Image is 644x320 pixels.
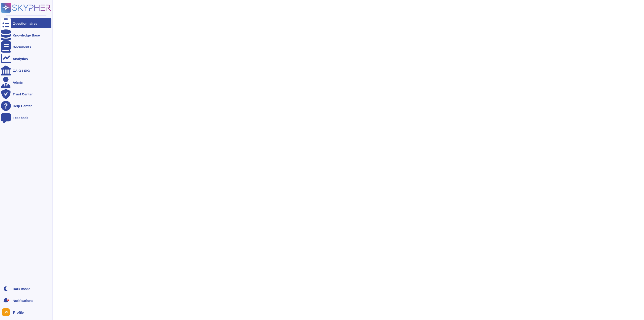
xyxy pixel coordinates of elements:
[7,299,9,301] div: 9+
[1,42,51,52] a: Documents
[13,311,24,314] span: Profile
[13,69,30,72] div: CAIQ / SIG
[13,104,32,108] div: Help Center
[13,45,31,49] div: Documents
[1,18,51,28] a: Questionnaires
[13,116,28,119] div: Feedback
[2,308,10,316] img: user
[13,81,23,84] div: Admin
[1,307,13,317] button: user
[1,113,51,123] a: Feedback
[13,92,33,96] div: Trust Center
[1,89,51,99] a: Trust Center
[1,101,51,111] a: Help Center
[13,34,40,37] div: Knowledge Base
[1,65,51,75] a: CAIQ / SIG
[13,22,37,25] div: Questionnaires
[1,54,51,64] a: Analytics
[1,77,51,87] a: Admin
[13,287,30,291] div: Dark mode
[13,299,33,302] span: Notifications
[13,57,28,61] div: Analytics
[1,30,51,40] a: Knowledge Base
